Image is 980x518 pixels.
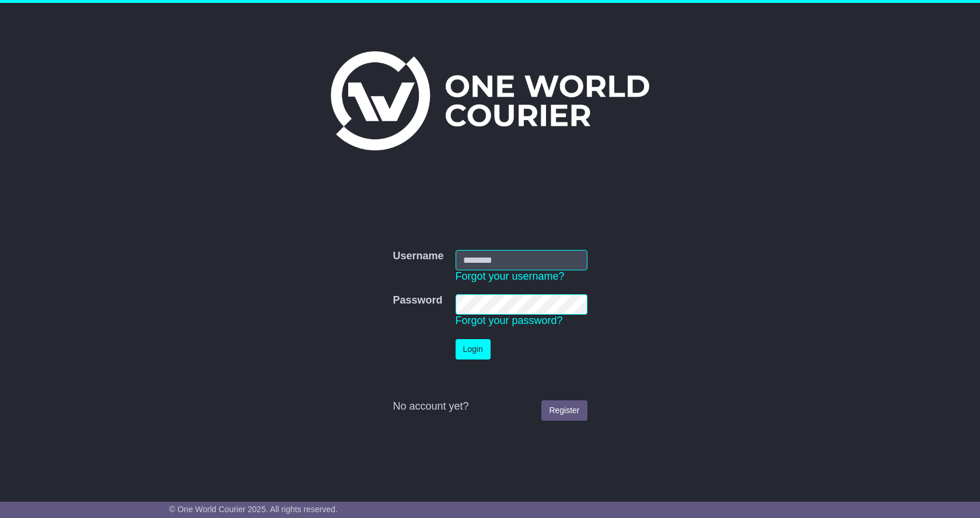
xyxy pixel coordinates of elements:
label: Password [393,294,442,307]
span: © One World Courier 2025. All rights reserved. [169,505,338,514]
button: Login [456,339,491,360]
label: Username [393,250,443,263]
a: Forgot your username? [456,270,565,282]
div: No account yet? [393,400,587,413]
a: Register [541,400,587,421]
img: One World [331,51,649,150]
a: Forgot your password? [456,315,563,326]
